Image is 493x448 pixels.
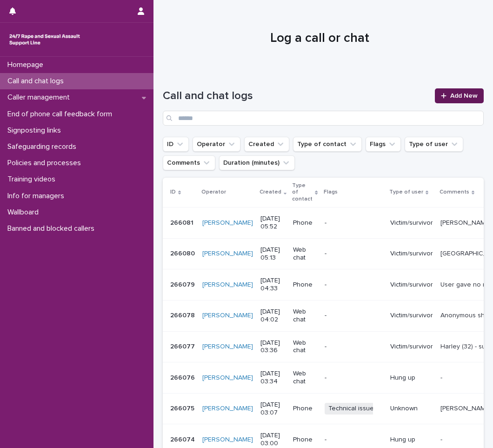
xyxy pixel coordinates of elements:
[260,339,286,355] p: [DATE] 03:36
[325,343,383,351] p: -
[390,281,433,289] p: Victim/survivor
[293,370,317,386] p: Web chat
[4,110,120,119] p: End of phone call feedback form
[324,187,338,197] p: Flags
[260,308,286,324] p: [DATE] 04:02
[440,372,444,382] p: -
[163,89,429,103] h1: Call and chat logs
[260,187,281,197] p: Created
[389,187,423,197] p: Type of user
[193,137,240,152] button: Operator
[293,219,317,227] p: Phone
[435,88,484,103] a: Add New
[325,436,383,444] p: -
[292,181,313,204] p: Type of contact
[170,403,196,413] p: 266075
[202,405,253,413] a: [PERSON_NAME]
[260,246,286,262] p: [DATE] 05:13
[4,142,84,151] p: Safeguarding records
[163,31,477,47] h1: Log a call or chat
[390,343,433,351] p: Victim/survivor
[390,312,433,320] p: Victim/survivor
[202,374,253,382] a: [PERSON_NAME]
[4,126,68,135] p: Signposting links
[293,137,362,152] button: Type of contact
[450,93,478,99] span: Add New
[293,339,317,355] p: Web chat
[202,312,253,320] a: [PERSON_NAME]
[440,434,444,444] p: -
[390,436,433,444] p: Hung up
[4,192,72,201] p: Info for managers
[219,155,295,170] button: Duration (minutes)
[325,281,383,289] p: -
[170,372,197,382] p: 266076
[244,137,289,152] button: Created
[366,137,401,152] button: Flags
[390,374,433,382] p: Hung up
[293,281,317,289] p: Phone
[4,77,71,86] p: Call and chat logs
[202,281,253,289] a: [PERSON_NAME]
[163,137,189,152] button: ID
[202,250,253,258] a: [PERSON_NAME]
[170,248,197,258] p: 266080
[170,217,195,227] p: 266081
[202,436,253,444] a: [PERSON_NAME]
[163,155,215,170] button: Comments
[325,312,383,320] p: -
[170,279,197,289] p: 266079
[293,405,317,413] p: Phone
[7,30,82,49] img: rhQMoQhaT3yELyF149Cw
[4,175,63,184] p: Training videos
[390,219,433,227] p: Victim/survivor
[390,405,433,413] p: Unknown
[293,436,317,444] p: Phone
[202,343,253,351] a: [PERSON_NAME]
[170,310,197,320] p: 266078
[293,246,317,262] p: Web chat
[4,93,77,102] p: Caller management
[163,111,484,126] input: Search
[4,224,102,233] p: Banned and blocked callers
[260,370,286,386] p: [DATE] 03:34
[4,60,51,69] p: Homepage
[170,341,197,351] p: 266077
[405,137,463,152] button: Type of user
[260,277,286,293] p: [DATE] 04:33
[260,401,286,417] p: [DATE] 03:07
[325,219,383,227] p: -
[4,159,88,167] p: Policies and processes
[170,187,176,197] p: ID
[325,403,400,415] span: Technical issue - other
[201,187,226,197] p: Operator
[260,432,286,448] p: [DATE] 03:00
[293,308,317,324] p: Web chat
[325,374,383,382] p: -
[260,215,286,231] p: [DATE] 05:52
[440,187,469,197] p: Comments
[170,434,197,444] p: 266074
[4,208,46,217] p: Wallboard
[202,219,253,227] a: [PERSON_NAME]
[325,250,383,258] p: -
[390,250,433,258] p: Victim/survivor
